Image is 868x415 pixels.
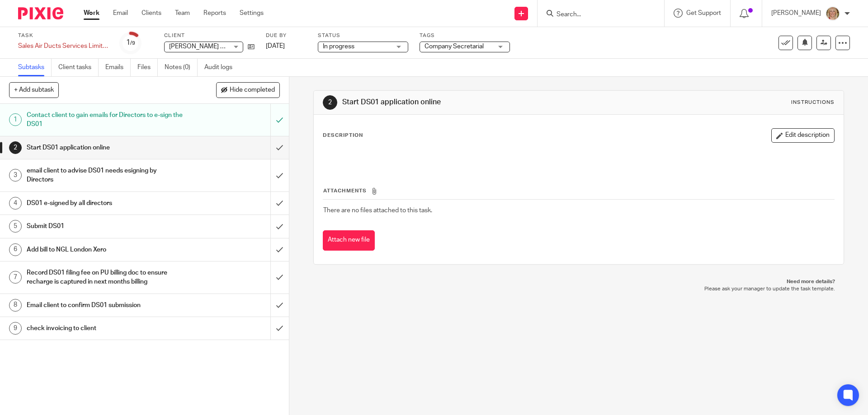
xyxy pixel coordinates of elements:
[323,132,363,139] p: Description
[165,59,198,76] a: Notes (0)
[204,59,239,76] a: Audit logs
[142,9,161,18] a: Clients
[9,197,22,210] div: 4
[18,42,108,51] div: Sales Air Ducts Services Limited/6528089 - DS01 application for PU
[203,9,226,18] a: Reports
[9,141,22,154] div: 2
[126,37,135,48] div: 1
[113,9,128,18] a: Email
[9,169,22,182] div: 3
[9,271,22,284] div: 7
[27,108,183,131] h1: Contact client to gain emails for Directors to e-sign the DS01
[826,6,840,21] img: JW%20photo.JPG
[18,59,52,76] a: Subtasks
[686,10,721,16] span: Get Support
[9,243,22,256] div: 6
[18,7,63,19] img: Pixie
[27,219,183,233] h1: Submit DS01
[164,32,255,39] label: Client
[105,59,131,76] a: Emails
[27,322,183,335] h1: check invoicing to client
[9,220,22,233] div: 5
[137,59,158,76] a: Files
[240,9,264,18] a: Settings
[27,243,183,256] h1: Add bill to NGL London Xero
[266,43,285,49] span: [DATE]
[169,43,241,50] span: [PERSON_NAME] Limited
[18,32,108,39] label: Task
[323,95,337,110] div: 2
[771,128,835,143] button: Edit description
[322,285,835,293] p: Please ask your manager to update the task template.
[27,164,183,187] h1: email client to advise DS01 needs esigning by Directors
[323,188,367,193] span: Attachments
[27,266,183,289] h1: Record DS01 filing fee on PU billing doc to ensure recharge is captured in next months billing
[425,43,484,50] span: Company Secretarial
[323,207,432,214] span: There are no files attached to this task.
[771,9,821,18] p: [PERSON_NAME]
[266,32,307,39] label: Due by
[9,82,59,98] button: + Add subtask
[323,43,354,50] span: In progress
[791,99,835,106] div: Instructions
[9,322,22,335] div: 9
[27,141,183,154] h1: Start DS01 application online
[9,299,22,312] div: 8
[322,278,835,285] p: Need more details?
[27,298,183,312] h1: Email client to confirm DS01 submission
[318,32,408,39] label: Status
[420,32,510,39] label: Tags
[323,230,375,251] button: Attach new file
[130,41,135,46] small: /9
[58,59,99,76] a: Client tasks
[556,11,637,19] input: Search
[84,9,99,18] a: Work
[216,82,280,98] button: Hide completed
[27,196,183,210] h1: DS01 e-signed by all directors
[9,113,22,126] div: 1
[230,87,275,94] span: Hide completed
[175,9,190,18] a: Team
[342,98,598,107] h1: Start DS01 application online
